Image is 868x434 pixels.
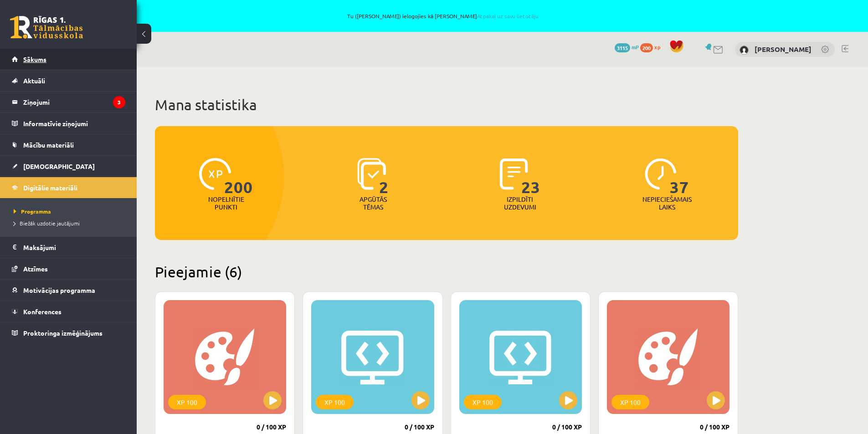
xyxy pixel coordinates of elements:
div: XP 100 [611,395,649,409]
a: 200 xp [640,43,665,51]
img: icon-clock-7be60019b62300814b6bd22b8e044499b485619524d84068768e800edab66f18.svg [645,158,677,190]
h1: Mana statistika [155,96,738,114]
span: 23 [521,158,540,195]
a: Konferences [12,301,125,322]
a: 3115 mP [615,43,639,51]
legend: Informatīvie ziņojumi [23,113,125,134]
legend: Maksājumi [23,237,125,258]
span: Proktoringa izmēģinājums [23,329,103,337]
span: Digitālie materiāli [23,184,77,192]
a: Informatīvie ziņojumi [12,113,125,134]
img: Artūrs Masaļskis [740,46,749,55]
i: 3 [113,96,125,108]
a: [PERSON_NAME] [755,45,812,54]
h2: Pieejamie (6) [155,263,738,281]
img: icon-learned-topics-4a711ccc23c960034f471b6e78daf4a3bad4a20eaf4de84257b87e66633f6470.svg [357,158,386,190]
div: XP 100 [464,395,502,409]
span: 200 [224,158,253,195]
a: Atpakaļ uz savu lietotāju [477,12,539,20]
div: XP 100 [168,395,206,409]
legend: Ziņojumi [23,92,125,112]
a: Programma [14,207,128,215]
a: Atzīmes [12,258,125,279]
span: 37 [670,158,689,195]
a: Mācību materiāli [12,134,125,155]
img: icon-completed-tasks-ad58ae20a441b2904462921112bc710f1caf180af7a3daa7317a5a94f2d26646.svg [500,158,528,190]
span: Sākums [23,55,46,63]
span: 3115 [615,43,630,52]
span: Programma [14,208,51,215]
span: Biežāk uzdotie jautājumi [14,220,80,227]
a: Rīgas 1. Tālmācības vidusskola [10,16,83,39]
p: Nepieciešamais laiks [642,195,692,211]
a: Biežāk uzdotie jautājumi [14,219,128,227]
span: Aktuāli [23,77,45,85]
a: Ziņojumi3 [12,92,125,112]
span: Mācību materiāli [23,141,74,149]
img: icon-xp-0682a9bc20223a9ccc6f5883a126b849a74cddfe5390d2b41b4391c66f2066e7.svg [199,158,231,190]
p: Izpildīti uzdevumi [502,195,538,211]
p: Nopelnītie punkti [208,195,244,211]
a: Digitālie materiāli [12,177,125,198]
a: Proktoringa izmēģinājums [12,322,125,343]
span: Atzīmes [23,265,48,273]
span: xp [654,43,660,51]
span: 2 [379,158,389,195]
span: Konferences [23,307,62,316]
div: XP 100 [316,395,354,409]
a: Aktuāli [12,70,125,91]
a: Maksājumi [12,237,125,258]
p: Apgūtās tēmas [355,195,391,211]
span: Motivācijas programma [23,286,95,294]
a: [DEMOGRAPHIC_DATA] [12,156,125,177]
span: [DEMOGRAPHIC_DATA] [23,162,95,170]
a: Motivācijas programma [12,280,125,301]
span: mP [632,43,639,51]
span: Tu ([PERSON_NAME]) ielogojies kā [PERSON_NAME] [105,13,781,19]
a: Sākums [12,49,125,70]
span: 200 [640,43,653,52]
